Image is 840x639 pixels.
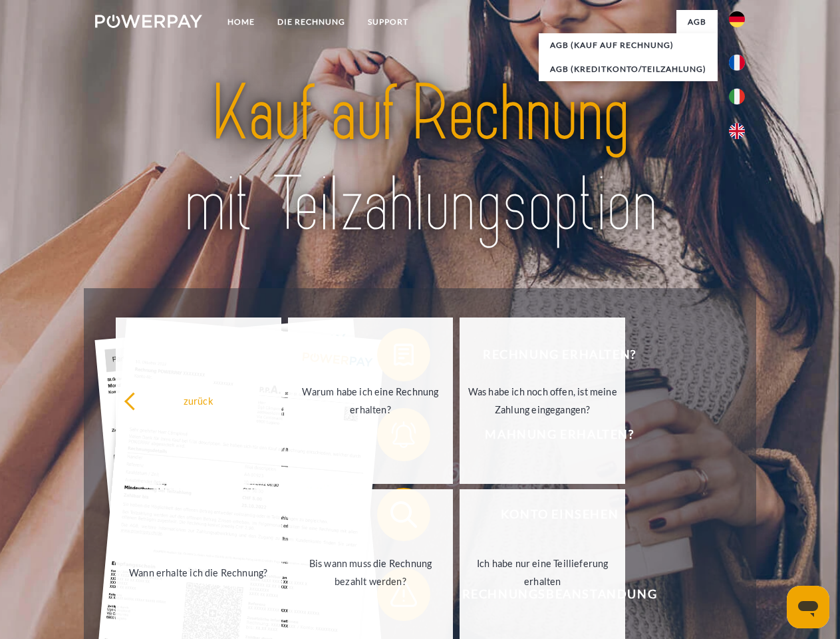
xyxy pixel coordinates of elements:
a: SUPPORT [356,10,420,34]
a: AGB (Kreditkonto/Teilzahlung) [539,57,718,81]
img: title-powerpay_de.svg [127,64,713,255]
a: agb [676,10,718,34]
img: fr [729,55,745,71]
a: Home [216,10,266,34]
div: Bis wann muss die Rechnung bezahlt werden? [296,554,446,590]
a: DIE RECHNUNG [266,10,356,34]
img: logo-powerpay-white.svg [95,15,202,28]
div: Was habe ich noch offen, ist meine Zahlung eingegangen? [468,383,617,419]
img: en [729,123,745,139]
a: Was habe ich noch offen, ist meine Zahlung eingegangen? [460,318,625,484]
div: Ich habe nur eine Teillieferung erhalten [468,554,617,590]
a: AGB (Kauf auf Rechnung) [539,33,718,57]
div: zurück [124,391,273,409]
div: Wann erhalte ich die Rechnung? [124,563,273,581]
img: de [729,11,745,27]
img: it [729,89,745,105]
iframe: Schaltfläche zum Öffnen des Messaging-Fensters [787,586,829,628]
div: Warum habe ich eine Rechnung erhalten? [296,383,446,419]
